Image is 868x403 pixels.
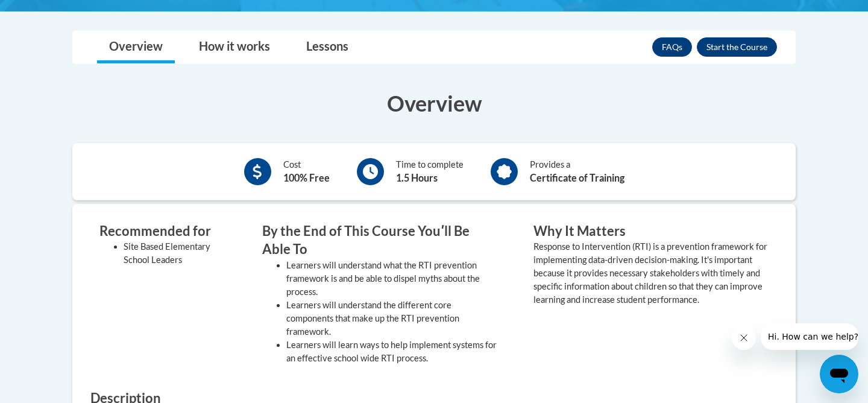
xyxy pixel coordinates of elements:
a: Lessons [294,31,360,63]
button: Enroll [697,37,777,57]
h3: By the End of This Course Youʹll Be Able To [262,222,497,259]
li: Site Based Elementary School Leaders [124,240,226,267]
iframe: Message from company [761,323,858,350]
a: How it works [187,31,282,63]
b: Certificate of Training [530,172,624,183]
div: Provides a [530,158,624,185]
h3: Recommended for [99,222,226,241]
a: FAQs [652,37,692,57]
b: 1.5 Hours [396,172,438,183]
b: 100% Free [283,172,330,183]
div: Time to complete [396,158,464,185]
li: Learners will learn ways to help implement systems for an effective school wide RTI process. [286,338,497,365]
iframe: Close message [732,326,756,350]
value: Response to Intervention (RTI) is a prevention framework for implementing data-driven decision-ma... [533,241,767,305]
div: Cost [283,158,330,185]
h3: Overview [72,88,796,118]
h3: Why It Matters [533,222,769,241]
a: Overview [97,31,175,63]
li: Learners will understand what the RTI prevention framework is and be able to dispel myths about t... [286,259,497,299]
iframe: Button to launch messaging window [820,355,858,393]
li: Learners will understand the different core components that make up the RTI prevention framework. [286,299,497,338]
